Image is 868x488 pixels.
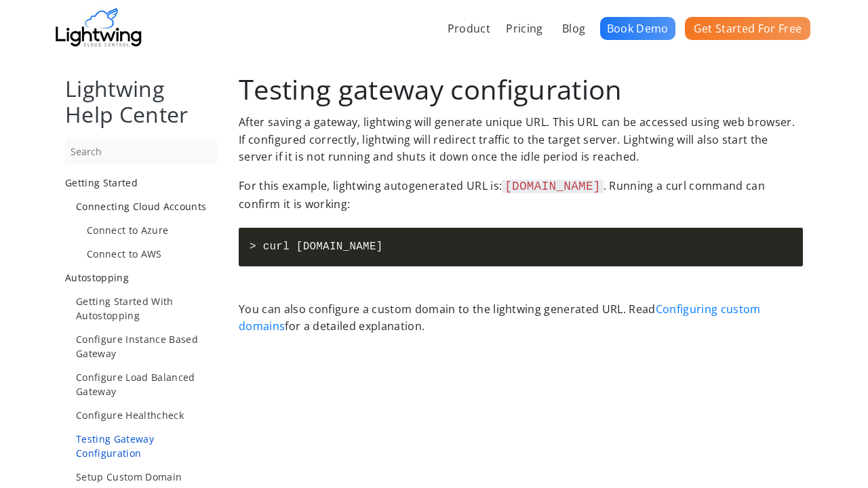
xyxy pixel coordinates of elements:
a: Lightwing Help Center [65,74,189,129]
p: After saving a gateway, lightwing will generate unique URL. This URL can be accessed using web br... [239,114,803,166]
a: Connect to AWS [87,247,217,261]
a: Blog [557,14,590,43]
a: Testing Gateway Configuration [76,432,217,460]
a: Product [443,14,495,43]
a: Book Demo [600,17,675,40]
a: Getting Started With Autostopping [76,294,217,323]
span: Autostopping [65,271,129,284]
span: Getting Started [65,176,138,189]
a: Pricing [501,14,547,43]
a: Setup Custom Domain [76,470,217,484]
a: Connect to Azure [87,223,217,237]
a: Configure Healthcheck [76,408,217,422]
p: For this example, lightwing autogenerated URL is: . Running a curl command can confirm it is work... [239,177,803,213]
span: Connecting Cloud Accounts [76,200,206,213]
a: Get Started For Free [685,17,810,40]
span: > curl [DOMAIN_NAME] [250,239,383,256]
input: Search [65,139,217,164]
code: [DOMAIN_NAME] [502,180,604,193]
a: Configure Load Balanced Gateway [76,370,217,399]
h1: Testing gateway configuration [239,76,803,103]
p: You can also configure a custom domain to the lightwing generated URL. Read for a detailed explan... [239,301,803,335]
a: Configure Instance Based Gateway [76,332,217,361]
